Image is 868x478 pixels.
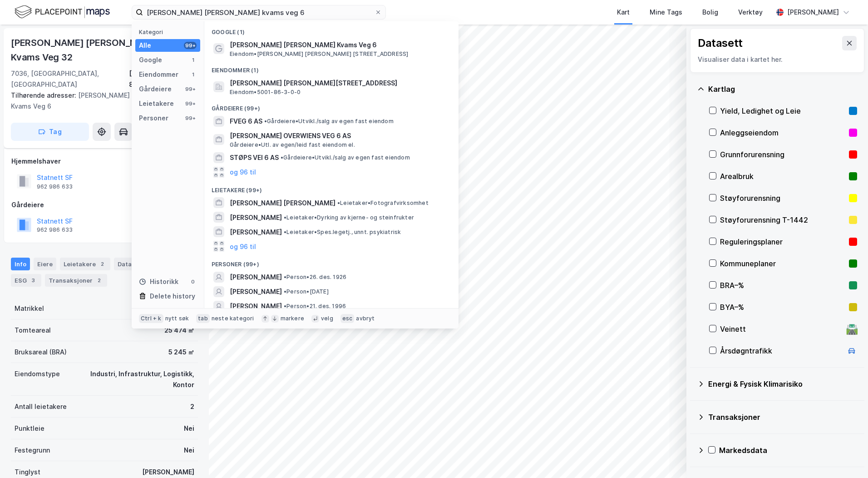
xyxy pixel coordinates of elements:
[230,116,262,127] span: FVEG 6 AS
[720,324,843,334] div: Veinett
[281,154,283,161] span: •
[212,315,254,322] div: neste kategori
[139,55,162,65] div: Google
[15,325,51,336] div: Tomteareal
[60,258,110,270] div: Leietakere
[230,286,282,297] span: [PERSON_NAME]
[129,68,198,90] div: [GEOGRAPHIC_DATA], 86/3
[321,315,333,322] div: velg
[230,152,279,163] span: STØPS VEI 6 AS
[264,118,394,125] span: Gårdeiere • Utvikl./salg av egen fast eiendom
[230,141,355,149] span: Gårdeiere • Utl. av egen/leid fast eiendom el.
[184,85,197,93] div: 99+
[139,98,174,109] div: Leietakere
[340,314,355,323] div: esc
[184,115,197,122] div: 99+
[204,254,459,270] div: Personer (99+)
[139,84,172,95] div: Gårdeiere
[184,445,194,456] div: Nei
[284,214,286,221] span: •
[11,123,89,141] button: Tag
[190,401,194,412] div: 2
[204,21,459,38] div: Google (1)
[230,272,282,283] span: [PERSON_NAME]
[281,315,304,322] div: markere
[204,179,459,196] div: Leietakere (99+)
[284,303,346,310] span: Person • 21. des. 1996
[356,315,375,322] div: avbryt
[11,274,41,287] div: ESG
[720,214,845,225] div: Støyforurensning T-1442
[720,127,845,138] div: Anleggseiendom
[142,467,194,478] div: [PERSON_NAME]
[720,193,845,204] div: Støyforurensning
[230,40,448,50] span: [PERSON_NAME] [PERSON_NAME] Kvams Veg 6
[720,280,845,291] div: BRA–%
[230,89,301,96] span: Eiendom • 5001-86-3-0-0
[196,314,210,323] div: tab
[823,434,868,478] div: Kontrollprogram for chat
[230,227,282,238] span: [PERSON_NAME]
[284,288,286,295] span: •
[15,368,60,379] div: Eiendomstype
[617,7,630,18] div: Kart
[720,149,845,160] div: Grunnforurensning
[230,50,408,58] span: Eiendom • [PERSON_NAME] [PERSON_NAME] [STREET_ADDRESS]
[720,236,845,247] div: Reguleringsplaner
[11,258,30,270] div: Info
[230,130,448,141] span: [PERSON_NAME] OVERWIENS VEG 6 AS
[284,229,401,236] span: Leietaker • Spes.legetj., unnt. psykiatrisk
[284,274,346,281] span: Person • 26. des. 1926
[337,199,429,207] span: Leietaker • Fotografvirksomhet
[29,276,38,285] div: 3
[698,36,743,50] div: Datasett
[94,276,104,285] div: 2
[720,171,845,182] div: Arealbruk
[11,68,129,90] div: 7036, [GEOGRAPHIC_DATA], [GEOGRAPHIC_DATA]
[650,7,682,18] div: Mine Tags
[45,274,107,287] div: Transaksjoner
[846,323,858,335] div: 🛣️
[230,241,256,252] button: og 96 til
[11,35,183,65] div: [PERSON_NAME] [PERSON_NAME] Kvams Veg 32
[230,301,282,312] span: [PERSON_NAME]
[284,214,414,221] span: Leietaker • Dyrking av kjerne- og steinfrukter
[11,156,197,167] div: Hjemmelshaver
[164,325,194,336] div: 25 474 ㎡
[284,288,329,295] span: Person • [DATE]
[165,315,189,322] div: nytt søk
[168,347,194,358] div: 5 245 ㎡
[139,69,178,80] div: Eiendommer
[139,113,168,124] div: Personer
[708,84,857,95] div: Kartlag
[15,445,50,456] div: Festegrunn
[34,258,56,270] div: Eiere
[150,291,195,302] div: Delete history
[189,56,197,64] div: 1
[139,314,163,323] div: Ctrl + k
[15,347,67,358] div: Bruksareal (BRA)
[11,90,191,112] div: [PERSON_NAME] [PERSON_NAME] Kvams Veg 6
[720,345,843,356] div: Årsdøgntrafikk
[698,54,857,65] div: Visualiser data i kartet her.
[708,412,857,423] div: Transaksjoner
[15,401,67,412] div: Antall leietakere
[720,302,845,313] div: BYA–%
[139,40,151,51] div: Alle
[15,467,40,478] div: Tinglyst
[823,434,868,478] iframe: Chat Widget
[284,303,286,309] span: •
[114,258,148,270] div: Datasett
[284,229,286,235] span: •
[189,71,197,78] div: 1
[230,198,335,209] span: [PERSON_NAME] [PERSON_NAME]
[15,303,44,314] div: Matrikkel
[204,60,459,76] div: Eiendommer (1)
[98,259,107,269] div: 2
[702,7,718,18] div: Bolig
[143,5,375,19] input: Søk på adresse, matrikkel, gårdeiere, leietakere eller personer
[230,78,448,89] span: [PERSON_NAME] [PERSON_NAME][STREET_ADDRESS]
[11,91,78,99] span: Tilhørende adresser:
[189,278,197,285] div: 0
[11,199,197,210] div: Gårdeiere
